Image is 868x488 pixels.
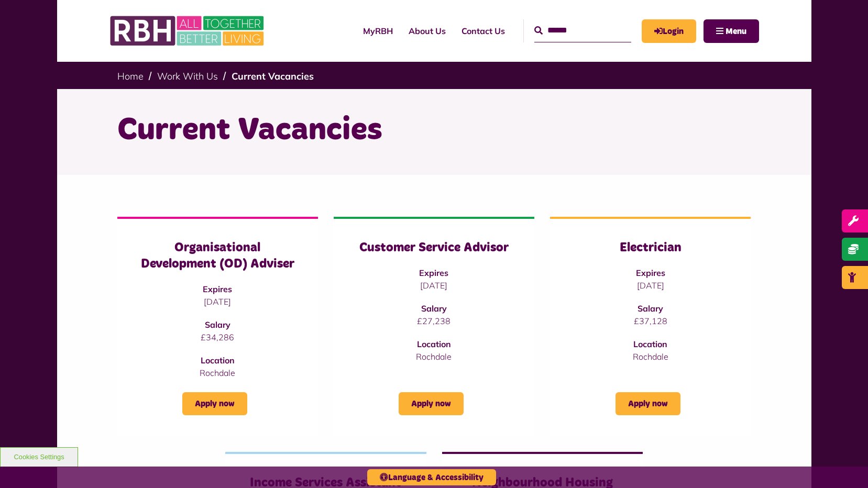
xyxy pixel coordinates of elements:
[109,10,267,51] img: RBH
[633,339,667,349] strong: Location
[419,268,448,278] strong: Expires
[138,240,297,272] h3: Organisational Development (OD) Adviser
[203,284,232,294] strong: Expires
[355,279,513,292] p: [DATE]
[642,19,696,43] a: MyRBH
[355,315,513,327] p: £27,238
[138,367,297,379] p: Rochdale
[355,240,513,256] h3: Customer Service Advisor
[182,392,247,415] a: Apply now
[704,19,759,43] button: Navigation
[421,303,447,314] strong: Salary
[417,339,451,349] strong: Location
[367,469,496,485] button: Language & Accessibility
[401,17,454,45] a: About Us
[636,268,665,278] strong: Expires
[399,392,464,415] a: Apply now
[117,70,144,82] a: Home
[157,70,218,82] a: Work With Us
[616,392,680,415] a: Apply now
[638,303,663,314] strong: Salary
[117,110,751,151] h1: Current Vacancies
[571,315,730,327] p: £37,128
[232,70,314,82] a: Current Vacancies
[571,279,730,292] p: [DATE]
[571,350,730,363] p: Rochdale
[571,240,730,256] h3: Electrician
[355,17,401,45] a: MyRBH
[205,319,230,330] strong: Salary
[138,331,297,343] p: £34,286
[355,350,513,363] p: Rochdale
[454,17,513,45] a: Contact Us
[201,355,235,365] strong: Location
[726,27,746,36] span: Menu
[138,295,297,308] p: [DATE]
[821,441,868,488] iframe: Netcall Web Assistant for live chat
